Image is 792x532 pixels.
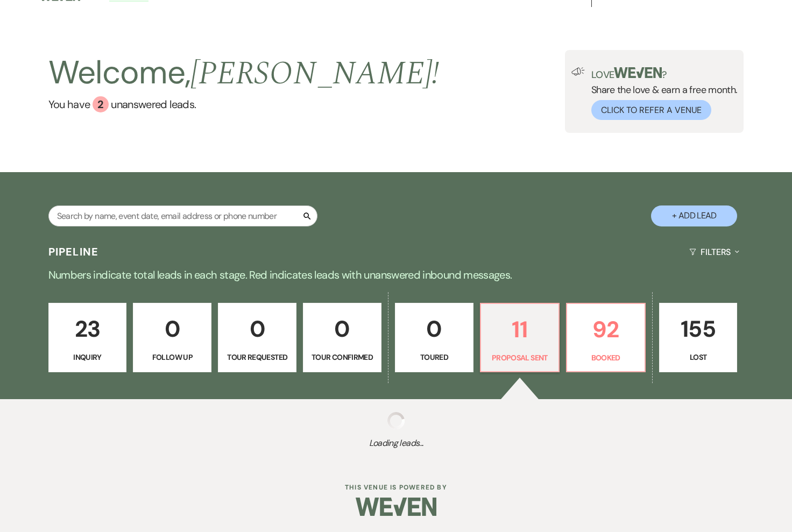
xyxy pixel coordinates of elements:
[140,311,204,347] p: 0
[310,311,374,347] p: 0
[395,303,473,373] a: 0Toured
[591,100,711,120] button: Click to Refer a Venue
[48,50,440,96] h2: Welcome,
[591,67,738,80] p: Love ?
[574,311,638,347] p: 92
[48,96,440,112] a: You have 2 unanswered leads.
[40,437,753,450] span: Loading leads...
[651,205,737,226] button: + Add Lead
[402,351,466,363] p: Toured
[356,488,436,526] img: Weven Logo
[571,67,585,76] img: loud-speaker-illustration.svg
[310,351,374,363] p: Tour Confirmed
[666,351,731,363] p: Lost
[585,67,738,120] div: Share the love & earn a free month.
[190,49,439,98] span: [PERSON_NAME] !
[480,303,560,373] a: 11Proposal Sent
[48,244,99,259] h3: Pipeline
[566,303,646,373] a: 92Booked
[614,67,662,78] img: weven-logo-green.svg
[225,351,289,363] p: Tour Requested
[487,352,552,364] p: Proposal Sent
[55,311,120,347] p: 23
[93,96,109,112] div: 2
[133,303,211,373] a: 0Follow Up
[140,351,204,363] p: Follow Up
[303,303,381,373] a: 0Tour Confirmed
[402,311,466,347] p: 0
[225,311,289,347] p: 0
[48,205,317,226] input: Search by name, event date, email address or phone number
[574,352,638,364] p: Booked
[48,303,127,373] a: 23Inquiry
[9,266,783,283] p: Numbers indicate total leads in each stage. Red indicates leads with unanswered inbound messages.
[685,238,744,266] button: Filters
[659,303,738,373] a: 155Lost
[55,351,120,363] p: Inquiry
[218,303,296,373] a: 0Tour Requested
[666,311,731,347] p: 155
[487,311,552,347] p: 11
[387,412,405,429] img: loading spinner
